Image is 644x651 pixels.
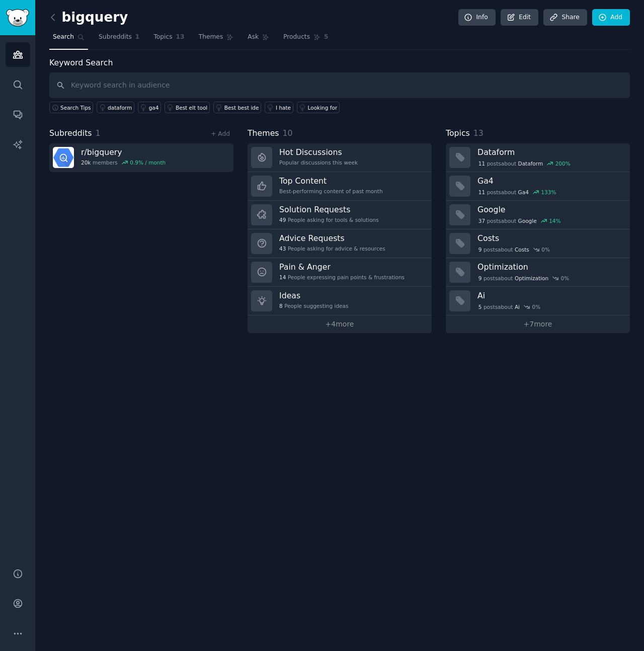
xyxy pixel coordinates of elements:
span: 9 [478,246,482,253]
a: Looking for [297,102,340,113]
a: Themes [195,29,237,50]
a: +7more [446,315,630,333]
h3: Advice Requests [279,233,385,243]
h3: Ga4 [477,176,623,186]
h3: Pain & Anger [279,262,405,272]
h3: Costs [477,233,623,243]
h2: bigquery [49,10,128,26]
h3: Ideas [279,290,348,301]
div: Looking for [308,104,338,111]
input: Keyword search in audience [49,72,630,98]
h3: Ai [477,290,623,301]
span: 1 [135,33,140,42]
a: I hate [265,102,293,113]
div: I hate [276,104,291,111]
a: Products5 [280,29,332,50]
a: Costs9postsaboutCosts0% [446,229,630,258]
div: People asking for advice & resources [279,245,385,252]
a: Pain & Anger14People expressing pain points & frustrations [248,258,432,287]
span: 11 [478,189,485,196]
a: Topics13 [150,29,188,50]
a: Search [49,29,88,50]
a: Ga411postsaboutGa4133% [446,172,630,201]
a: Google37postsaboutGoogle14% [446,201,630,229]
div: 0 % [541,246,550,253]
span: Subreddits [99,33,132,42]
span: Themes [199,33,223,42]
span: 11 [478,160,485,167]
a: Dataform11postsaboutDataform200% [446,143,630,172]
span: Google [518,217,537,224]
div: Best-performing content of past month [279,188,383,195]
h3: Optimization [477,262,623,272]
div: Popular discussions this week [279,159,358,166]
span: 5 [324,33,329,42]
a: Best best ide [213,102,261,113]
span: Costs [515,246,529,253]
a: Top ContentBest-performing content of past month [248,172,432,201]
span: 13 [473,128,484,138]
span: Themes [248,127,279,140]
div: dataform [108,104,132,111]
span: Topics [153,33,172,42]
a: Info [458,9,496,26]
a: dataform [97,102,134,113]
div: ga4 [149,104,159,111]
div: post s about [477,188,557,197]
span: Optimization [515,275,548,282]
span: 10 [283,128,293,138]
div: Best elt tool [176,104,207,111]
span: 9 [478,275,482,282]
h3: Dataform [477,147,623,157]
span: 20k [81,159,91,166]
a: + Add [211,130,230,137]
a: ga4 [138,102,161,113]
span: Products [283,33,310,42]
span: 49 [279,216,286,223]
div: People asking for tools & solutions [279,216,379,223]
div: Best best ide [224,104,259,111]
div: 0 % [561,275,570,282]
span: Dataform [518,160,543,167]
span: 43 [279,245,286,252]
div: 133 % [541,189,556,196]
span: Search [53,33,74,42]
a: Optimization9postsaboutOptimization0% [446,258,630,287]
a: Solution Requests49People asking for tools & solutions [248,201,432,229]
a: Subreddits1 [95,29,143,50]
div: post s about [477,274,570,283]
div: post s about [477,159,571,168]
div: 0.9 % / month [130,159,166,166]
a: Ideas8People suggesting ideas [248,287,432,315]
span: Topics [446,127,470,140]
a: Add [592,9,630,26]
button: Search Tips [49,102,93,113]
span: Ai [515,303,520,310]
h3: Top Content [279,176,383,186]
h3: r/ bigquery [81,147,166,157]
span: Subreddits [49,127,92,140]
a: +4more [248,315,432,333]
a: r/bigquery20kmembers0.9% / month [49,143,233,172]
span: Search Tips [60,104,91,111]
a: Best elt tool [165,102,210,113]
span: 13 [176,33,185,42]
h3: Google [477,204,623,215]
div: 0 % [532,303,541,310]
div: People suggesting ideas [279,302,348,309]
a: Share [543,9,587,26]
a: Edit [501,9,538,26]
img: GummySearch logo [6,9,29,27]
img: bigquery [53,147,74,168]
div: 14 % [549,217,560,224]
span: 8 [279,302,283,309]
span: 37 [478,217,485,224]
div: post s about [477,302,541,311]
span: 1 [96,128,101,138]
div: People expressing pain points & frustrations [279,274,405,281]
a: Ai5postsaboutAi0% [446,287,630,315]
a: Hot DiscussionsPopular discussions this week [248,143,432,172]
div: 200 % [555,160,571,167]
div: post s about [477,245,551,254]
a: Advice Requests43People asking for advice & resources [248,229,432,258]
